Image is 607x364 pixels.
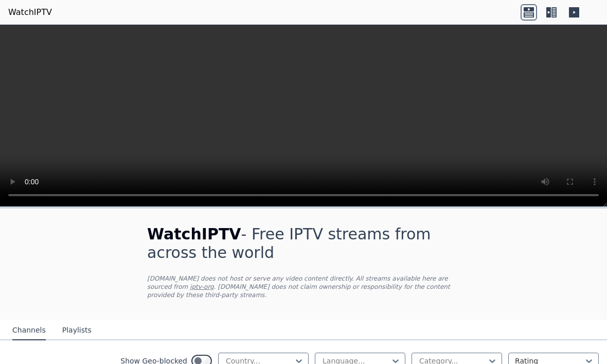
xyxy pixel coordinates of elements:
[12,321,46,340] button: Channels
[147,225,241,243] span: WatchIPTV
[8,6,52,19] a: WatchIPTV
[147,225,460,262] h1: - Free IPTV streams from across the world
[147,274,460,299] p: [DOMAIN_NAME] does not host or serve any video content directly. All streams available here are s...
[190,283,214,290] a: iptv-org
[62,321,92,340] button: Playlists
